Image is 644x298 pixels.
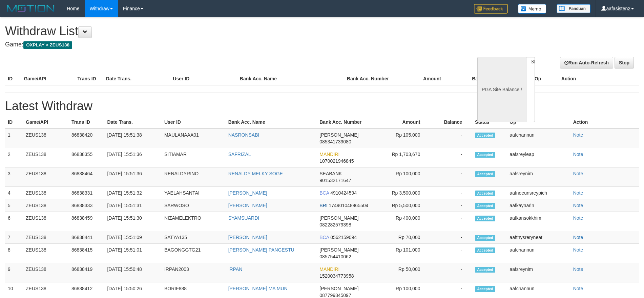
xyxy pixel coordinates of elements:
td: 2 [5,148,23,167]
span: Accepted [475,203,495,209]
span: MANDIRI [319,152,339,157]
span: 1070021946845 [319,158,354,164]
td: 86838355 [69,148,105,167]
span: [PERSON_NAME] [319,132,358,138]
td: SATYA135 [162,231,226,244]
td: 7 [5,231,23,244]
span: 087799345097 [319,293,351,298]
a: [PERSON_NAME] [228,190,267,196]
td: RENALDYRINO [162,167,226,187]
a: SYAMSUARDI [228,215,259,221]
td: Rp 3,500,000 [377,187,430,199]
td: ZEUS138 [23,244,69,263]
div: PGA Site Balance / [477,57,526,122]
td: ZEUS138 [23,128,69,148]
td: [DATE] 15:51:31 [104,199,162,212]
td: aafsreyleap [507,148,570,167]
th: ID [5,116,23,128]
span: Accepted [475,286,495,292]
th: Action [570,116,639,128]
td: Rp 70,000 [377,231,430,244]
h1: Withdraw List [5,24,422,38]
td: BAGONGGTG21 [162,244,226,263]
img: MOTION_logo.png [5,3,57,14]
td: [DATE] 15:51:09 [104,231,162,244]
span: 901532171647 [319,178,351,183]
a: [PERSON_NAME] [228,203,267,208]
span: BRI [319,203,327,208]
th: Status [472,116,507,128]
span: 0562159094 [330,235,357,240]
td: aafnoeunsreypich [507,187,570,199]
th: Bank Acc. Name [226,116,317,128]
th: Bank Acc. Number [344,73,398,85]
span: 085754410062 [319,254,351,259]
th: Action [559,73,639,85]
td: ZEUS138 [23,187,69,199]
td: SARWOSO [162,199,226,212]
a: SAFRIZAL [228,152,251,157]
td: ZEUS138 [23,148,69,167]
h4: Game: [5,41,422,48]
a: Note [573,286,583,291]
td: 86838441 [69,231,105,244]
td: ZEUS138 [23,263,69,282]
td: ZEUS138 [23,167,69,187]
span: [PERSON_NAME] [319,247,358,253]
th: User ID [162,116,226,128]
td: SITIAMAR [162,148,226,167]
span: Accepted [475,247,495,253]
span: Accepted [475,235,495,241]
th: Balance [430,116,472,128]
td: - [430,212,472,231]
a: Note [573,152,583,157]
td: - [430,244,472,263]
td: 86838459 [69,212,105,231]
td: 3 [5,167,23,187]
td: [DATE] 15:51:36 [104,148,162,167]
td: IRPAN2003 [162,263,226,282]
td: 86838415 [69,244,105,263]
td: 9 [5,263,23,282]
span: 4910424594 [330,190,357,196]
img: Feedback.jpg [474,4,508,14]
span: 085341739080 [319,139,351,144]
a: Note [573,235,583,240]
th: Date Trans. [104,116,162,128]
td: [DATE] 15:51:01 [104,244,162,263]
span: SEABANK [319,171,342,176]
th: Amount [398,73,451,85]
span: Accepted [475,267,495,273]
td: - [430,199,472,212]
td: - [430,167,472,187]
th: Date Trans. [103,73,170,85]
span: OXPLAY > ZEUS138 [23,41,72,49]
th: Trans ID [69,116,105,128]
a: Stop [615,57,634,68]
a: Note [573,247,583,253]
a: [PERSON_NAME] PANGESTU [228,247,294,253]
th: Op [507,116,570,128]
td: ZEUS138 [23,212,69,231]
td: aafthysreryneat [507,231,570,244]
span: Accepted [475,171,495,177]
td: Rp 100,000 [377,167,430,187]
a: Note [573,203,583,208]
span: Accepted [475,152,495,158]
th: User ID [170,73,237,85]
a: IRPAN [228,266,243,272]
td: Rp 5,500,000 [377,199,430,212]
th: Balance [451,73,500,85]
span: Accepted [475,216,495,221]
td: YAELAHSANTAI [162,187,226,199]
td: Rp 101,000 [377,244,430,263]
td: 4 [5,187,23,199]
h1: Latest Withdraw [5,99,639,113]
td: 86838420 [69,128,105,148]
td: 86838419 [69,263,105,282]
td: [DATE] 15:51:30 [104,212,162,231]
th: ID [5,73,21,85]
td: - [430,263,472,282]
a: Note [573,132,583,138]
a: Note [573,215,583,221]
